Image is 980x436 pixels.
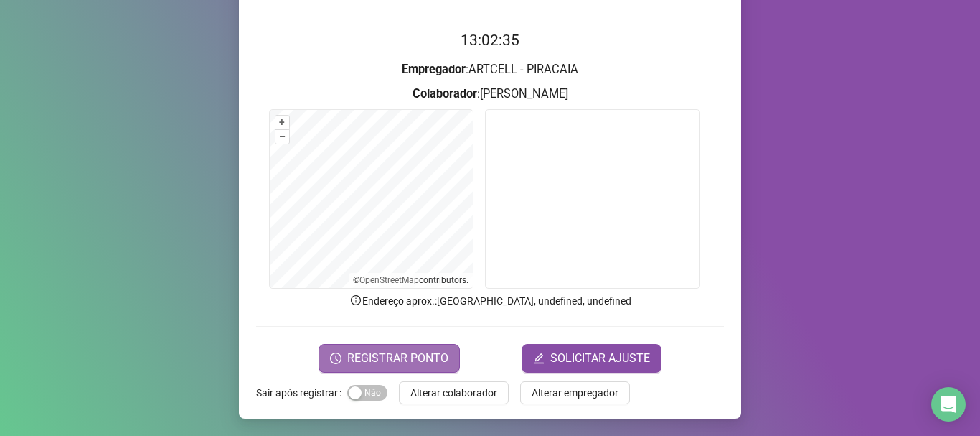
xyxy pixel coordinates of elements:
[522,344,661,373] button: editSOLICITAR AJUSTE
[532,385,618,401] span: Alterar empregador
[256,85,724,103] h3: : [PERSON_NAME]
[410,385,497,401] span: Alterar colaborador
[931,387,966,422] div: Open Intercom Messenger
[275,130,289,144] button: –
[359,275,419,285] a: OpenStreetMap
[347,350,448,367] span: REGISTRAR PONTO
[256,381,347,404] label: Sair após registrar
[402,62,466,76] strong: Empregador
[353,275,468,285] li: © contributors.
[319,344,460,373] button: REGISTRAR PONTO
[413,87,477,101] strong: Colaborador
[399,381,509,404] button: Alterar colaborador
[461,32,519,49] time: 13:02:35
[256,60,724,79] h3: : ARTCELL - PIRACAIA
[349,294,362,307] span: info-circle
[520,381,630,404] button: Alterar empregador
[550,350,650,367] span: SOLICITAR AJUSTE
[275,116,289,129] button: +
[330,353,341,364] span: clock-circle
[533,353,545,364] span: edit
[256,293,724,309] p: Endereço aprox. : [GEOGRAPHIC_DATA], undefined, undefined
